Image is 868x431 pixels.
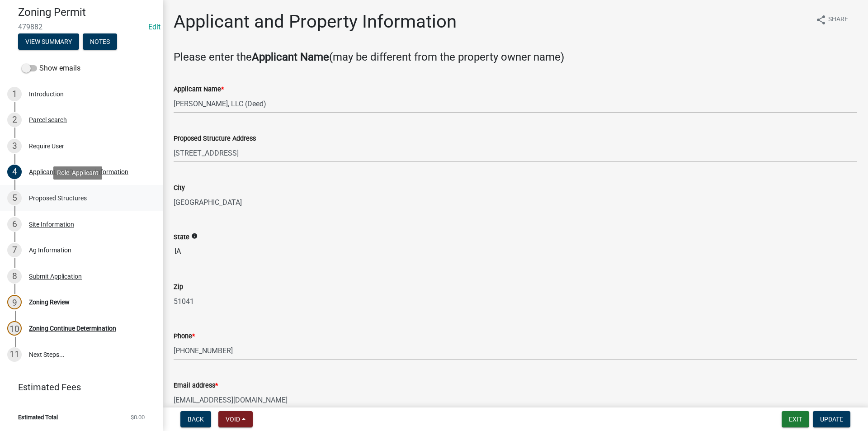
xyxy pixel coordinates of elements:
div: Require User [29,143,64,149]
h4: Please enter the (may be different from the property owner name) [174,51,857,64]
span: Update [820,416,843,423]
div: 3 [7,139,22,153]
button: shareShare [808,11,855,28]
label: Applicant Name [174,86,224,93]
div: 5 [7,191,22,205]
div: 1 [7,87,22,101]
div: Site Information [29,221,74,227]
h1: Applicant and Property Information [174,11,457,33]
div: Zoning Continue Determination [29,325,116,332]
button: Update [813,411,850,427]
div: Ag Information [29,247,71,253]
label: State [174,234,189,241]
label: City [174,185,185,191]
a: Estimated Fees [7,378,148,396]
label: Email address [174,383,218,389]
div: Role: Applicant [53,166,102,180]
wm-modal-confirm: Notes [83,38,117,46]
h4: Zoning Permit [18,6,156,19]
button: Back [180,411,211,427]
label: Show emails [22,63,80,74]
wm-modal-confirm: Edit Application Number [148,23,160,31]
div: Proposed Structures [29,195,87,201]
button: View Summary [18,33,79,50]
span: 479882 [18,23,145,31]
span: Back [188,416,204,423]
div: 10 [7,321,22,336]
strong: Applicant Name [252,51,329,63]
div: 9 [7,295,22,309]
div: 2 [7,113,22,127]
a: Edit [148,23,160,31]
button: Void [218,411,253,427]
div: 4 [7,165,22,179]
div: 8 [7,269,22,284]
label: Zip [174,284,183,290]
i: share [816,14,826,25]
label: Proposed Structure Address [174,136,256,142]
div: 7 [7,243,22,257]
button: Notes [83,33,117,50]
span: Share [828,14,848,25]
label: Phone [174,333,195,340]
div: Introduction [29,91,64,97]
span: Estimated Total [18,414,58,420]
div: Parcel search [29,117,67,123]
div: Zoning Review [29,299,70,305]
i: info [191,233,198,239]
span: Void [226,416,240,423]
span: $0.00 [131,414,145,420]
button: Exit [782,411,809,427]
div: Submit Application [29,273,82,279]
wm-modal-confirm: Summary [18,38,79,46]
div: Applicant and Property Information [29,169,128,175]
div: 11 [7,347,22,362]
div: 6 [7,217,22,232]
